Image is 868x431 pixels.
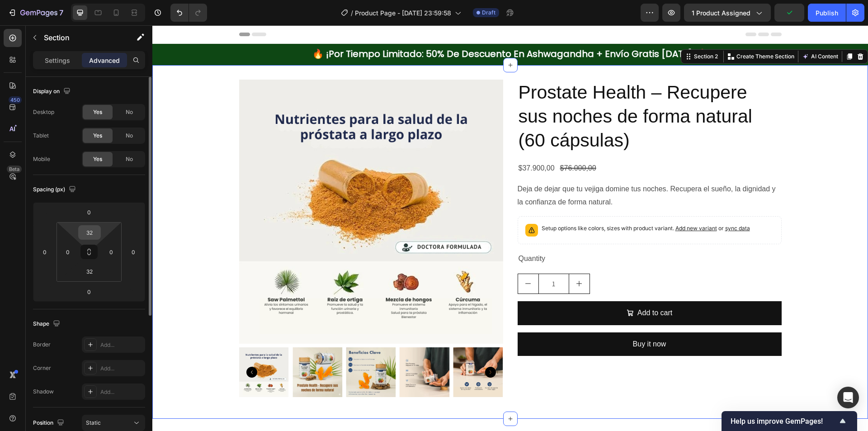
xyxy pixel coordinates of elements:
div: Section 2 [540,27,567,35]
button: 1 product assigned [684,4,771,22]
input: 0px [61,245,75,259]
p: Setup options like colors, sizes with product variant. [389,199,598,208]
span: No [126,108,133,116]
div: Add... [100,388,143,396]
div: Border [33,341,51,349]
div: Shadow [33,388,54,396]
span: Static [86,419,101,426]
p: Section [44,32,118,43]
div: Beta [7,166,22,173]
div: Spacing (px) [33,184,78,196]
p: Create Theme Section [584,27,642,35]
button: decrement [366,249,386,268]
p: 7 [59,7,63,18]
span: Yes [93,132,102,140]
input: quantity [386,249,417,268]
button: 7 [4,4,67,22]
input: 2xl [80,226,99,239]
span: Add new variant [523,199,565,206]
p: Deja de dejar que tu vejiga domine tus noches. Recupera el sueño, la dignidad y la confianza de f... [365,160,623,180]
div: Display on [33,85,72,98]
button: Static [82,415,145,431]
span: Help us improve GemPages! [731,417,837,426]
input: 0 [80,285,98,298]
span: 1 product assigned [692,8,750,18]
div: Add... [100,365,143,373]
span: No [126,155,133,163]
p: Settings [45,56,70,65]
input: 0px [104,245,118,259]
div: $76.000,00 [407,136,445,151]
span: Yes [93,108,102,116]
input: 2xl [80,265,99,278]
span: Draft [482,9,495,17]
div: Undo/Redo [170,4,207,22]
div: Position [33,417,66,429]
button: Show survey - Help us improve GemPages! [731,416,848,426]
button: increment [417,249,437,268]
button: Carousel Next Arrow [333,341,344,352]
p: Advanced [89,56,120,65]
h2: Prostate Health – Recupere sus noches de forma natural (60 cápsulas) [365,54,629,128]
button: AI Content [648,26,688,37]
span: Yes [93,155,102,163]
span: No [126,132,133,140]
div: Buy it now [481,313,514,326]
button: Add to cart [365,276,629,300]
div: Mobile [33,155,50,163]
div: Tablet [33,132,49,140]
button: Buy it now [365,307,629,331]
div: Desktop [33,108,54,116]
span: sync data [573,199,598,206]
button: Publish [808,4,846,22]
span: / [351,8,353,18]
input: 0 [127,245,140,259]
iframe: Design area [152,25,868,431]
div: Shape [33,318,62,330]
span: Product Page - [DATE] 23:59:58 [355,8,451,18]
div: Publish [816,8,838,18]
span: or [565,199,598,206]
div: Open Intercom Messenger [837,387,859,408]
div: 450 [9,96,22,104]
div: Add... [100,341,143,349]
input: 0 [38,245,52,259]
div: Quantity [365,226,629,241]
div: Corner [33,364,51,372]
div: Add to cart [485,281,520,294]
input: 0 [80,205,98,219]
div: $37.900,00 [365,136,403,151]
